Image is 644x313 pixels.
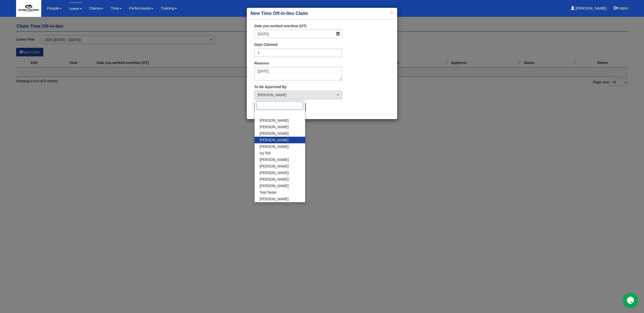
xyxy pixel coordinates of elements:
label: Days Claimed [254,42,277,47]
span: Ivy Toh [260,151,271,156]
span: [PERSON_NAME] [260,157,289,162]
span: [PERSON_NAME] [260,196,289,201]
span: [PERSON_NAME] [260,131,289,136]
iframe: chat widget [623,293,639,308]
b: New Time Off-in-lieu Claim [251,11,308,16]
input: d/m/yyyy [254,30,342,38]
span: [PERSON_NAME] [260,118,289,123]
span: [PERSON_NAME] [260,164,289,169]
div: [PERSON_NAME] [258,92,336,97]
label: Date you worked overtime (OT) [254,23,306,28]
button: × [390,10,393,15]
button: Hazel Quinones [254,91,342,99]
span: [PERSON_NAME] [260,124,289,129]
span: [PERSON_NAME] [260,144,289,149]
label: To Be Approved By [254,84,287,89]
span: [PERSON_NAME] [260,170,289,175]
label: Reasons [254,61,269,66]
span: [PERSON_NAME] [260,137,289,143]
span: [PERSON_NAME] [260,177,289,182]
input: Search [257,101,303,110]
span: Test Tester [260,190,276,195]
span: [PERSON_NAME] [260,183,289,188]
